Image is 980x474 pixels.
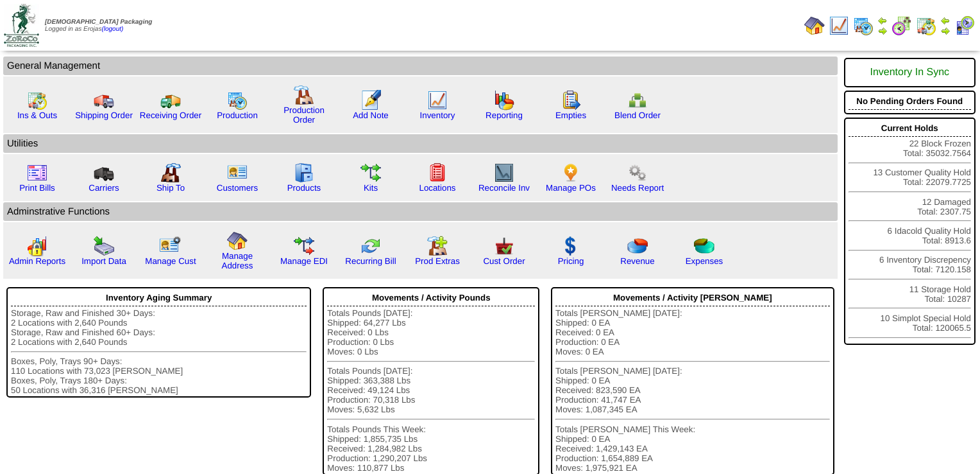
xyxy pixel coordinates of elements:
img: locations.gif [427,162,448,183]
div: Totals Pounds [DATE]: Shipped: 64,277 Lbs Received: 0 Lbs Production: 0 Lbs Moves: 0 Lbs Totals P... [327,308,535,473]
td: Utilities [3,134,838,153]
img: network.png [627,90,648,110]
img: calendarinout.gif [27,90,47,110]
img: workorder.gif [561,90,581,110]
img: home.gif [804,15,825,36]
img: arrowleft.gif [940,15,950,26]
a: Admin Reports [9,256,65,266]
div: No Pending Orders Found [849,93,971,110]
a: Manage Cust [145,256,196,266]
a: Products [287,183,321,193]
a: Recurring Bill [345,256,396,266]
img: calendarcustomer.gif [954,15,975,36]
a: Prod Extras [415,256,460,266]
div: Storage, Raw and Finished 30+ Days: 2 Locations with 2,640 Pounds Storage, Raw and Finished 60+ D... [11,308,307,395]
img: workflow.png [627,162,648,183]
div: Inventory Aging Summary [11,290,307,306]
img: graph2.png [27,236,47,256]
img: prodextras.gif [427,236,448,256]
img: zoroco-logo-small.webp [4,4,39,47]
a: Empties [555,110,586,120]
div: Inventory In Sync [849,60,971,85]
a: Revenue [620,256,654,266]
img: calendarprod.gif [227,90,248,110]
a: Expenses [686,256,723,266]
img: factory.gif [294,85,314,105]
img: arrowright.gif [940,26,950,36]
img: orders.gif [360,90,381,110]
img: factory2.gif [160,162,181,183]
a: Add Note [353,110,389,120]
img: po.png [561,162,581,183]
a: Locations [419,183,455,193]
img: import.gif [94,236,114,256]
td: General Management [3,57,838,75]
a: Cust Order [483,256,525,266]
a: Manage POs [546,183,596,193]
img: edi.gif [294,236,314,256]
img: calendarblend.gif [891,15,912,36]
a: Reconcile Inv [478,183,530,193]
img: cabinet.gif [294,162,314,183]
img: truck2.gif [160,90,181,110]
a: Blend Order [614,110,661,120]
div: Current Holds [849,120,971,137]
img: invoice2.gif [27,162,47,183]
img: workflow.gif [360,162,381,183]
img: arrowright.gif [877,26,888,36]
img: pie_chart.png [627,236,648,256]
div: Totals [PERSON_NAME] [DATE]: Shipped: 0 EA Received: 0 EA Production: 0 EA Moves: 0 EA Totals [PE... [555,308,829,473]
a: Kits [364,183,378,193]
img: truck3.gif [94,162,114,183]
img: reconcile.gif [360,236,381,256]
div: Movements / Activity Pounds [327,290,535,306]
img: dollar.gif [561,236,581,256]
span: Logged in as Erojas [45,19,152,33]
img: graph.gif [494,90,514,110]
a: Carriers [89,183,119,193]
a: Manage Address [222,251,253,270]
a: Inventory [420,110,455,120]
div: Movements / Activity [PERSON_NAME] [555,290,829,306]
a: Manage EDI [280,256,328,266]
a: Production [217,110,258,120]
img: line_graph.gif [829,15,849,36]
span: [DEMOGRAPHIC_DATA] Packaging [45,19,152,26]
a: Reporting [486,110,523,120]
a: Receiving Order [140,110,201,120]
img: calendarinout.gif [916,15,936,36]
a: Production Order [283,105,325,125]
img: calendarprod.gif [853,15,874,36]
img: home.gif [227,231,248,251]
img: cust_order.png [494,236,514,256]
td: Adminstrative Functions [3,202,838,221]
img: truck.gif [94,90,114,110]
a: Ins & Outs [17,110,57,120]
img: line_graph.gif [427,90,448,110]
img: line_graph2.gif [494,162,514,183]
img: arrowleft.gif [877,15,888,26]
img: managecust.png [159,236,183,256]
a: Ship To [156,183,185,193]
img: customers.gif [227,162,248,183]
a: Customers [217,183,258,193]
a: (logout) [101,26,123,33]
div: 22 Block Frozen Total: 35032.7564 13 Customer Quality Hold Total: 22079.7725 12 Damaged Total: 23... [844,118,976,345]
a: Shipping Order [75,110,133,120]
a: Print Bills [19,183,55,193]
a: Needs Report [611,183,664,193]
a: Import Data [81,256,126,266]
img: pie_chart2.png [694,236,714,256]
a: Pricing [558,256,584,266]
